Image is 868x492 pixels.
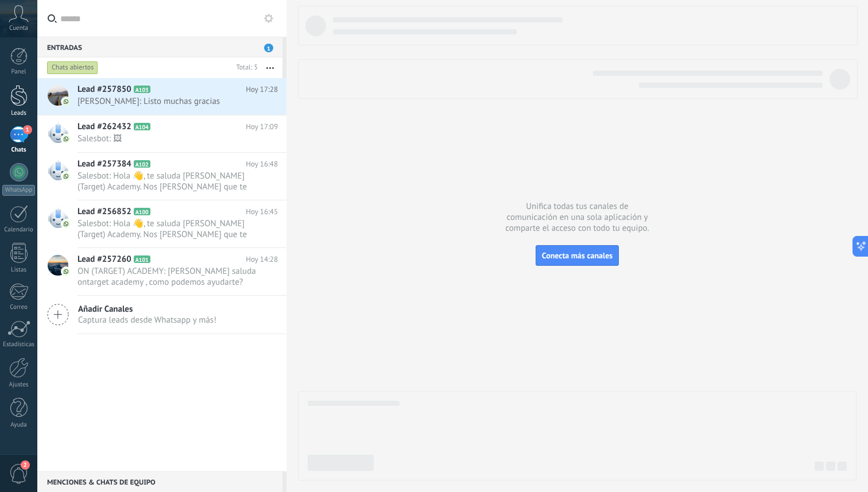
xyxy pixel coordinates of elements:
[264,44,273,52] span: 1
[62,135,70,143] img: com.amocrm.amocrmwa.svg
[77,218,256,240] span: Salesbot: Hola 👋, te saluda [PERSON_NAME](Target) Academy. Nos [PERSON_NAME] que te interesa nues...
[2,110,36,117] div: Leads
[246,158,278,170] span: Hoy 16:48
[542,250,613,261] span: Conecta más canales
[77,254,131,265] span: Lead #257260
[47,61,98,75] div: Chats abiertos
[77,121,131,133] span: Lead #262432
[2,304,36,311] div: Correo
[78,304,216,315] span: Añadir Canales
[37,200,286,247] a: Lead #256852 A100 Hoy 16:45 Salesbot: Hola 👋, te saluda [PERSON_NAME](Target) Academy. Nos [PERSO...
[23,125,32,134] span: 1
[258,57,282,78] button: Más
[232,62,258,73] div: Total: 5
[2,421,36,429] div: Ayuda
[246,84,278,95] span: Hoy 17:28
[2,226,36,234] div: Calendario
[21,460,30,470] span: 2
[37,153,286,200] a: Lead #257384 A102 Hoy 16:48 Salesbot: Hola 👋, te saluda [PERSON_NAME](Target) Academy. Nos [PERSO...
[536,245,619,266] button: Conecta más canales
[134,123,150,130] span: A104
[9,25,28,32] span: Cuenta
[62,220,70,228] img: com.amocrm.amocrmwa.svg
[62,172,70,180] img: com.amocrm.amocrmwa.svg
[246,254,278,265] span: Hoy 14:28
[77,133,256,144] span: Salesbot: 🖼
[77,171,256,192] span: Salesbot: Hola 👋, te saluda [PERSON_NAME](Target) Academy. Nos [PERSON_NAME] que te interesa nues...
[37,471,282,492] div: Menciones & Chats de equipo
[62,98,70,106] img: com.amocrm.amocrmwa.svg
[134,160,150,168] span: A102
[246,121,278,133] span: Hoy 17:09
[246,206,278,218] span: Hoy 16:45
[37,115,286,152] a: Lead #262432 A104 Hoy 17:09 Salesbot: 🖼
[77,158,131,170] span: Lead #257384
[134,255,150,263] span: A101
[77,84,131,95] span: Lead #257850
[134,208,150,215] span: A100
[77,206,131,218] span: Lead #256852
[2,146,36,154] div: Chats
[62,268,70,276] img: com.amocrm.amocrmwa.svg
[2,68,36,76] div: Panel
[77,266,256,288] span: ON (TARGET) ACADEMY: [PERSON_NAME] saluda ontarget academy , como podemos ayudarte?
[37,37,282,57] div: Entradas
[37,78,286,115] a: Lead #257850 A103 Hoy 17:28 [PERSON_NAME]: Listo muchas gracias
[2,266,36,274] div: Listas
[2,341,36,348] div: Estadísticas
[2,381,36,389] div: Ajustes
[134,86,150,93] span: A103
[37,248,286,295] a: Lead #257260 A101 Hoy 14:28 ON (TARGET) ACADEMY: [PERSON_NAME] saluda ontarget academy , como pod...
[77,96,256,107] span: [PERSON_NAME]: Listo muchas gracias
[2,185,35,196] div: WhatsApp
[78,315,216,326] span: Captura leads desde Whatsapp y más!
